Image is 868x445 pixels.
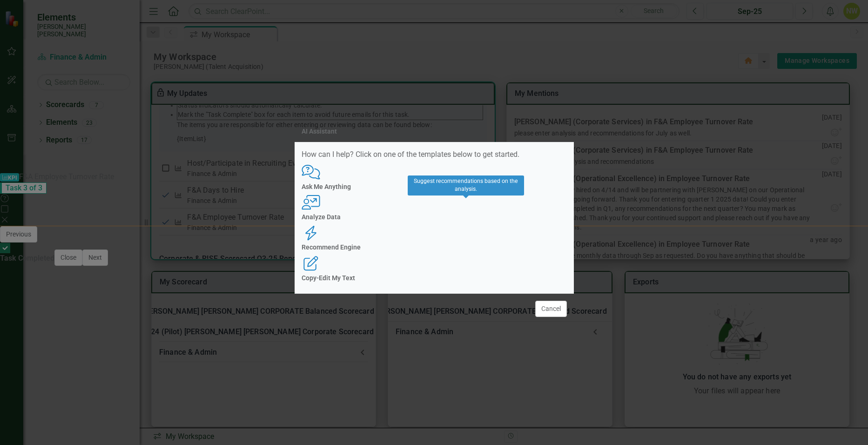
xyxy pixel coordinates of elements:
[302,244,567,251] h4: Recommend Engine
[302,128,337,135] div: AI Assistant
[535,301,567,317] button: Cancel
[302,183,567,190] h4: Ask Me Anything
[2,2,390,36] p: As of [DATE], [PERSON_NAME] [PERSON_NAME] Finance & Admin employee turnover rate is "On Target" w...
[408,175,524,196] div: Suggest recommendations based on the analysis.
[302,149,567,160] p: How can I help? Click on one of the templates below to get started.
[302,214,567,221] h4: Analyze Data
[302,275,567,282] h4: Copy-Edit My Text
